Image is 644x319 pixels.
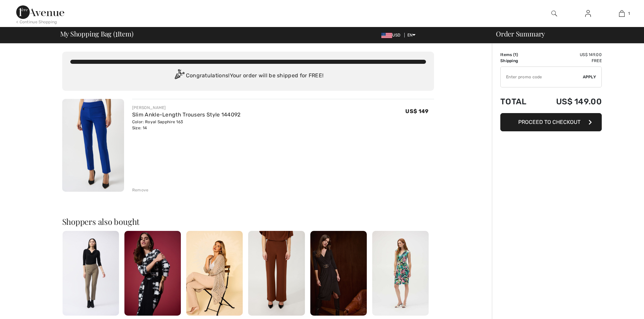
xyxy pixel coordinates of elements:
[515,52,517,57] span: 1
[585,9,591,18] img: My Info
[580,9,596,18] a: Sign In
[372,231,429,316] img: Floral Wrap V-Neck Dress Style 252079
[132,119,241,131] div: Color: Royal Sapphire 163 Size: 14
[619,9,625,18] img: My Bag
[537,58,602,64] td: Free
[407,33,416,37] span: EN
[132,187,149,193] div: Remove
[70,69,426,83] div: Congratulations! Your order will be shipped for FREE!
[248,231,305,316] img: Wide-Leg Trousers Style 254303
[186,231,243,316] img: Open-Front Knitted Cardigan Style 251929
[501,67,583,87] input: Promo code
[500,113,602,131] button: Proceed to Checkout
[500,90,537,113] td: Total
[405,108,428,114] span: US$ 149
[537,52,602,58] td: US$ 149.00
[500,58,537,64] td: Shipping
[310,231,367,316] img: Midi Wrap Belted Dress Style 223121
[583,74,596,80] span: Apply
[518,119,580,125] span: Proceed to Checkout
[62,217,434,225] h2: Shoppers also bought
[115,29,118,37] span: 1
[132,111,241,118] a: Slim Ankle-Length Trousers Style 144092
[381,33,392,38] img: US Dollar
[537,90,602,113] td: US$ 149.00
[60,30,134,37] span: My Shopping Bag ( Item)
[605,9,638,18] a: 1
[488,30,640,37] div: Order Summary
[551,9,557,18] img: search the website
[16,19,57,25] div: < Continue Shopping
[381,33,403,37] span: USD
[62,99,124,192] img: Slim Ankle-Length Trousers Style 144092
[500,52,537,58] td: Items ( )
[16,5,64,19] img: 1ère Avenue
[132,105,241,111] div: [PERSON_NAME]
[628,10,630,17] span: 1
[63,231,119,316] img: Slim Mid-Rise Trousers Style 143105
[172,69,186,83] img: Congratulation2.svg
[124,231,181,316] img: Plaid Maxi Wrap Dress Style 253289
